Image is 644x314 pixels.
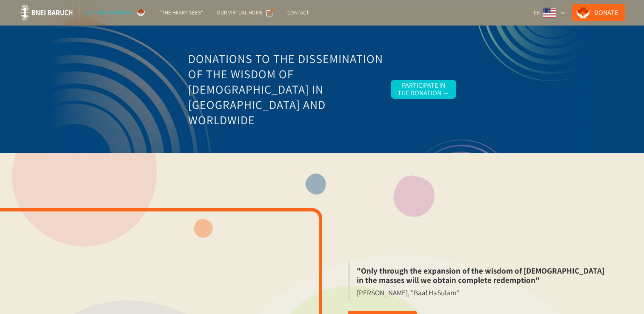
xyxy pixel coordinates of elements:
a: "The Heart Sees" [153,4,210,21]
div: EN [534,9,541,17]
h3: Donations to the Dissemination of the Wisdom of [DEMOGRAPHIC_DATA] in [GEOGRAPHIC_DATA] and World... [188,51,384,128]
div: "The Heart Sees" [160,9,203,17]
div: Let's be partners [87,9,132,17]
div: EN [530,4,569,21]
div: Contact [287,9,309,17]
a: Donate [572,4,625,21]
div: Participate in the Donation → [398,82,449,97]
blockquote: "Only through the expansion of the wisdom of [DEMOGRAPHIC_DATA] in the masses will we obtain comp... [348,263,618,288]
blockquote: [PERSON_NAME], "Baal HaSulam" [348,288,466,301]
a: Let's be partners [80,4,153,21]
a: Contact [280,4,316,21]
a: Our Virtual Home [210,4,280,21]
div: Our Virtual Home [217,9,263,17]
